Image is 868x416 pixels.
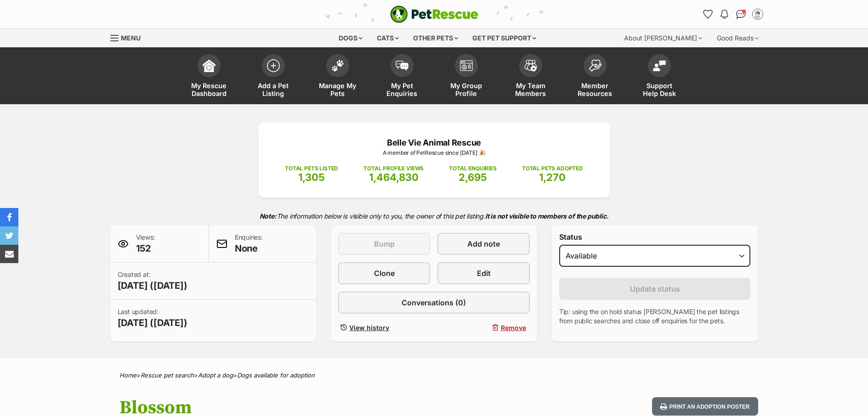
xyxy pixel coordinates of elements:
div: Dogs [332,29,369,47]
span: My Team Members [510,82,551,97]
p: Enquiries: [235,233,263,255]
p: TOTAL PETS ADOPTED [522,164,583,173]
img: chat-41dd97257d64d25036548639549fe6c8038ab92f7586957e7f3b1b290dea8141.svg [736,10,746,19]
span: 2,695 [459,171,487,183]
a: View history [338,321,430,334]
p: TOTAL PROFILE VIEWS [363,164,424,173]
span: Clone [374,268,395,279]
a: Conversations (0) [338,292,530,314]
span: My Pet Enquiries [381,82,423,97]
button: Update status [559,278,751,300]
button: Remove [437,321,529,334]
img: logo-e224e6f780fb5917bec1dbf3a21bbac754714ae5b6737aabdf751b685950b380.svg [390,6,478,23]
a: My Pet Enquiries [370,50,434,104]
p: Belle Vie Animal Rescue [272,136,596,149]
span: Menu [121,34,141,42]
span: My Group Profile [446,82,487,97]
span: Member Resources [574,82,616,97]
div: Good Reads [710,29,765,47]
p: Views: [136,233,155,255]
p: A member of PetRescue since [DATE] 🎉 [272,149,596,157]
strong: Note: [260,212,277,220]
ul: Account quick links [701,7,765,22]
img: manage-my-pets-icon-02211641906a0b7f246fdf0571729dbe1e7629f14944591b6c1af311fb30b64b.svg [331,60,344,72]
span: Bump [374,238,395,249]
span: None [235,242,263,255]
a: Favourites [701,7,715,22]
a: Menu [110,29,147,45]
a: Edit [437,262,529,284]
a: PetRescue [390,6,478,23]
span: Edit [477,268,491,279]
div: Cats [370,29,405,47]
span: Manage My Pets [317,82,358,97]
span: My Rescue Dashboard [188,82,230,97]
img: member-resources-icon-8e73f808a243e03378d46382f2149f9095a855e16c252ad45f914b54edf8863c.svg [589,59,601,72]
span: [DATE] ([DATE]) [118,316,187,329]
img: notifications-46538b983faf8c2785f20acdc204bb7945ddae34d4c08c2a6579f10ce5e182be.svg [720,10,728,19]
img: dashboard-icon-eb2f2d2d3e046f16d808141f083e7271f6b2e854fb5c12c21221c1fb7104beca.svg [203,59,216,72]
p: The information below is visible only to you, the owner of this pet listing. [110,207,758,225]
a: Add a Pet Listing [241,50,306,104]
span: 152 [136,242,155,255]
img: help-desk-icon-fdf02630f3aa405de69fd3d07c3f3aa587a6932b1a1747fa1d2bba05be0121f9.svg [653,60,666,71]
a: Add note [437,233,529,255]
a: Dogs available for adoption [237,371,315,379]
a: Clone [338,262,430,284]
img: pet-enquiries-icon-7e3ad2cf08bfb03b45e93fb7055b45f3efa6380592205ae92323e6603595dc1f.svg [396,61,408,71]
div: Other pets [407,29,465,47]
img: add-pet-listing-icon-0afa8454b4691262ce3f59096e99ab1cd57d4a30225e0717b998d2c9b9846f56.svg [267,59,280,72]
a: My Group Profile [434,50,499,104]
label: Status [559,233,751,241]
a: Manage My Pets [306,50,370,104]
strong: It is not visible to members of the public. [485,212,609,220]
a: Member Resources [563,50,627,104]
img: group-profile-icon-3fa3cf56718a62981997c0bc7e787c4b2cf8bcc04b72c1350f741eb67cf2f40e.svg [460,60,473,71]
img: team-members-icon-5396bd8760b3fe7c0b43da4ab00e1e3bb1a5d9ba89233759b79545d2d3fc5d0d.svg [524,60,537,72]
span: View history [349,323,389,332]
p: TOTAL ENQUIRIES [449,164,496,173]
a: Home [119,371,136,379]
span: Support Help Desk [639,82,680,97]
span: 1,270 [539,171,566,183]
p: Tip: using the on hold status [PERSON_NAME] the pet listings from public searches and close off e... [559,307,751,326]
button: Bump [338,233,430,255]
a: Adopt a dog [198,371,233,379]
div: About [PERSON_NAME] [618,29,709,47]
img: Belle Vie Animal Rescue profile pic [753,10,762,19]
span: [DATE] ([DATE]) [118,279,187,292]
span: Add note [467,238,500,249]
a: My Team Members [499,50,563,104]
button: My account [750,7,765,22]
span: Update status [630,283,680,294]
button: Notifications [717,7,732,22]
a: Rescue pet search [141,371,194,379]
a: Conversations [734,7,749,22]
p: Created at: [118,270,187,292]
span: Remove [501,323,526,332]
div: > > > [96,372,772,379]
p: Last updated: [118,307,187,329]
span: Conversations (0) [402,297,466,308]
span: 1,305 [298,171,325,183]
span: 1,464,830 [369,171,419,183]
div: Get pet support [466,29,543,47]
a: My Rescue Dashboard [177,50,241,104]
button: Print an adoption poster [652,397,758,416]
a: Support Help Desk [627,50,692,104]
p: TOTAL PETS LISTED [285,164,338,173]
span: Add a Pet Listing [253,82,294,97]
